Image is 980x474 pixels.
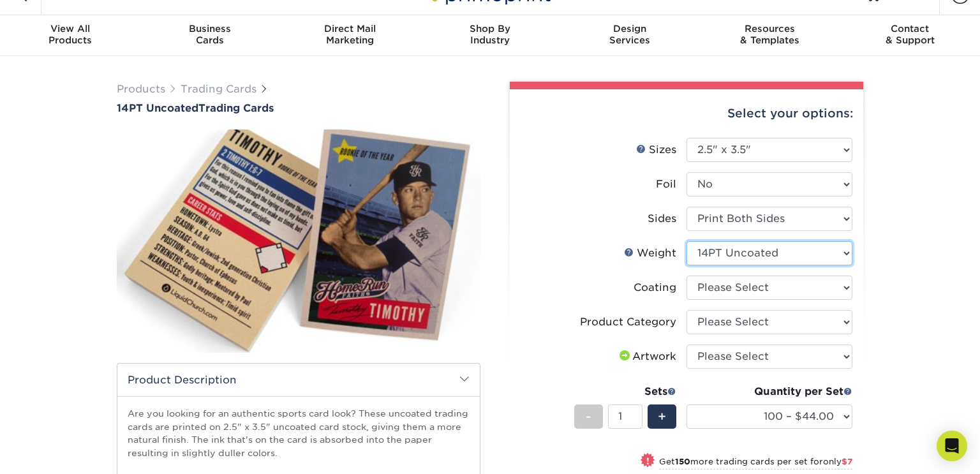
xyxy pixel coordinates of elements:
[140,23,279,34] span: Business
[3,435,108,470] iframe: Google Customer Reviews
[280,23,420,34] span: Direct Mail
[280,23,420,46] div: Marketing
[560,15,700,56] a: DesignServices
[624,246,676,261] div: Weight
[117,102,480,114] h1: Trading Cards
[700,23,840,34] span: Resources
[420,15,560,56] a: Shop ByIndustry
[700,15,840,56] a: Resources& Templates
[636,142,676,158] div: Sizes
[646,454,650,468] span: !
[580,315,676,330] div: Product Category
[420,23,560,34] span: Shop By
[823,457,852,466] span: only
[700,23,840,46] div: & Templates
[675,457,690,466] strong: 150
[140,15,279,56] a: BusinessCards
[840,15,980,56] a: Contact& Support
[586,407,591,426] span: -
[658,407,666,426] span: +
[560,23,700,46] div: Services
[117,83,165,95] a: Products
[574,384,676,399] div: Sets
[117,102,480,114] a: 14PT UncoatedTrading Cards
[840,23,980,46] div: & Support
[117,115,480,367] img: 14PT Uncoated 01
[659,457,852,470] small: Get more trading cards per set for
[140,23,279,46] div: Cards
[420,23,560,46] div: Industry
[840,23,980,34] span: Contact
[937,431,967,461] div: Open Intercom Messenger
[520,89,853,138] div: Select your options:
[842,457,852,466] span: $7
[560,23,700,34] span: Design
[280,15,420,56] a: Direct MailMarketing
[648,211,676,226] div: Sides
[634,280,676,295] div: Coating
[687,384,852,399] div: Quantity per Set
[181,83,256,95] a: Trading Cards
[117,364,480,396] h2: Product Description
[617,349,676,364] div: Artwork
[656,177,676,192] div: Foil
[117,102,198,114] span: 14PT Uncoated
